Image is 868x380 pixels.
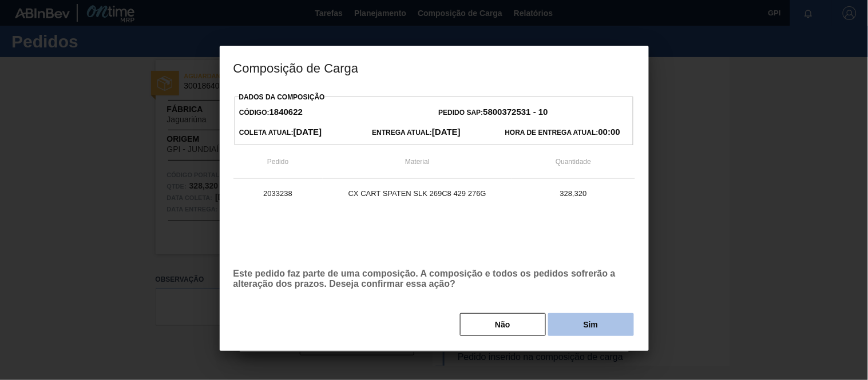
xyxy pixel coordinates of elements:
[323,179,512,207] td: CX CART SPATEN SLK 269C8 429 276G
[483,107,548,117] strong: 5800372531 - 10
[267,158,288,166] span: Pedido
[512,179,635,207] td: 328,320
[505,129,620,137] span: Hora de Entrega Atual:
[294,127,322,137] strong: [DATE]
[239,93,325,101] label: Dados da Composição
[233,179,323,207] td: 2033238
[372,129,461,137] span: Entrega Atual:
[269,107,303,117] strong: 1840622
[432,127,461,137] strong: [DATE]
[439,109,548,117] span: Pedido SAP:
[233,269,635,289] p: Este pedido faz parte de uma composição. A composição e todos os pedidos sofrerão a alteração dos...
[220,46,649,89] h3: Composição de Carga
[548,313,634,336] button: Sim
[599,127,620,137] strong: 00:00
[405,158,430,166] span: Material
[460,313,546,336] button: Não
[239,129,322,137] span: Coleta Atual:
[556,158,591,166] span: Quantidade
[239,109,303,117] span: Código:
